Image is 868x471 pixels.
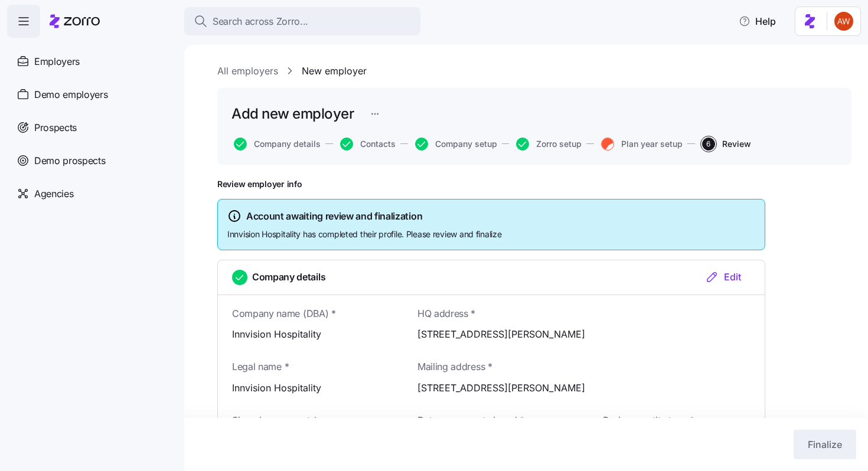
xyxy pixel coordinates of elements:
[7,78,175,111] a: Demo employers
[700,138,751,151] a: 6Review
[34,153,106,168] span: Demo prospects
[834,12,853,31] img: 3c671664b44671044fa8929adf5007c6
[34,54,80,69] span: Employers
[599,138,683,151] a: Plan year setup
[536,140,582,148] span: Zorro setup
[232,381,394,395] span: Innvision Hospitality
[808,437,842,452] span: Finalize
[417,359,492,374] span: Mailing address *
[7,45,175,78] a: Employers
[417,306,475,321] span: HQ address *
[601,138,683,151] button: Plan year setup
[417,327,765,342] span: [STREET_ADDRESS][PERSON_NAME]
[232,327,394,342] span: Innvision Hospitality
[217,179,765,189] h1: Review employer info
[794,430,856,459] button: Finalize
[254,140,321,148] span: Company details
[234,138,321,151] button: Company details
[722,140,751,148] span: Review
[7,111,175,144] a: Prospects
[34,120,77,135] span: Prospects
[232,306,336,321] span: Company name (DBA) *
[417,413,524,428] span: Date agreement signed *
[7,177,175,210] a: Agencies
[621,140,683,148] span: Plan year setup
[514,138,582,151] a: Zorro setup
[231,138,321,151] a: Company details
[252,270,325,284] span: Company details
[360,140,396,148] span: Contacts
[7,144,175,177] a: Demo prospects
[435,140,497,148] span: Company setup
[213,14,308,29] span: Search across Zorro...
[705,270,741,284] div: Edit
[702,138,751,151] button: 6Review
[516,138,582,151] button: Zorro setup
[246,209,422,224] span: Account awaiting review and finalization
[413,138,497,151] a: Company setup
[340,138,396,151] button: Contacts
[34,187,73,201] span: Agencies
[603,413,694,428] span: Business entity type *
[415,138,497,151] button: Company setup
[417,381,765,395] span: [STREET_ADDRESS][PERSON_NAME]
[696,270,750,284] button: Edit
[338,138,396,151] a: Contacts
[739,14,776,28] span: Help
[231,104,354,123] h1: Add new employer
[232,359,289,374] span: Legal name *
[34,87,108,102] span: Demo employers
[729,9,785,33] button: Help
[702,138,715,151] span: 6
[227,228,755,240] span: Innvision Hospitality has completed their profile. Please review and finalize
[232,413,317,428] span: Signed agreement *
[302,64,367,78] a: New employer
[184,7,420,35] button: Search across Zorro...
[217,64,278,78] a: All employers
